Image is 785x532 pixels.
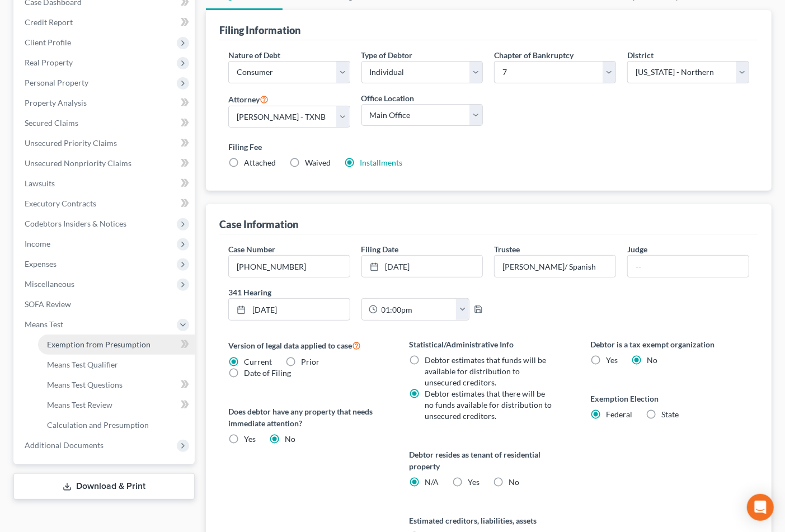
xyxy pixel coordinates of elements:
span: Lawsuits [25,178,55,188]
a: Credit Report [16,12,195,32]
input: -- [628,256,749,277]
span: Prior [301,357,319,366]
label: Office Location [361,92,415,104]
label: Attorney [228,92,269,106]
span: Attached [244,158,276,167]
span: Real Property [25,58,73,67]
label: Type of Debtor [361,49,413,61]
span: Client Profile [25,37,71,47]
a: Means Test Review [38,395,195,415]
label: Version of legal data applied to case [228,338,387,352]
span: Date of Filing [244,368,291,378]
span: No [509,477,519,487]
input: -- : -- [378,299,457,320]
a: Calculation and Presumption [38,415,195,435]
label: Nature of Debt [228,49,280,61]
label: Statistical/Administrative Info [409,338,568,350]
a: [DATE] [362,256,483,277]
span: Yes [468,477,480,487]
label: Filing Date [361,243,399,255]
span: Codebtors Insiders & Notices [25,219,126,228]
span: Debtor estimates that funds will be available for distribution to unsecured creditors. [425,355,546,387]
div: Filing Information [219,23,300,37]
span: Unsecured Priority Claims [25,138,117,148]
a: Secured Claims [16,113,195,133]
span: Executory Contracts [25,199,96,208]
span: Expenses [25,259,57,269]
a: Means Test Qualifier [38,355,195,375]
a: Unsecured Priority Claims [16,133,195,153]
span: Federal [606,409,632,419]
label: Trustee [494,243,520,255]
a: Lawsuits [16,173,195,194]
span: Means Test Questions [47,380,123,389]
span: Means Test Qualifier [47,360,118,369]
span: Additional Documents [25,440,104,450]
span: Secured Claims [25,118,78,128]
span: Property Analysis [25,98,87,107]
span: Miscellaneous [25,279,74,289]
span: Calculation and Presumption [47,420,149,430]
label: Case Number [228,243,275,255]
span: SOFA Review [25,299,71,309]
label: Debtor is a tax exempt organization [590,338,749,350]
label: Debtor resides as tenant of residential property [409,449,568,472]
a: Executory Contracts [16,194,195,214]
a: Unsecured Nonpriority Claims [16,153,195,173]
label: Filing Fee [228,141,749,153]
label: Exemption Election [590,393,749,404]
span: Personal Property [25,78,88,87]
a: Property Analysis [16,93,195,113]
label: Chapter of Bankruptcy [494,49,574,61]
span: No [647,355,657,365]
span: Waived [305,158,331,167]
span: Income [25,239,50,248]
a: SOFA Review [16,294,195,314]
span: Exemption from Presumption [47,340,151,349]
a: Installments [360,158,402,167]
label: 341 Hearing [223,286,489,298]
a: Download & Print [13,473,195,500]
label: District [627,49,654,61]
label: Estimated creditors, liabilities, assets [409,515,568,526]
input: Enter case number... [229,256,350,277]
div: Open Intercom Messenger [747,494,774,521]
input: -- [495,256,615,277]
span: State [661,409,679,419]
span: Yes [606,355,618,365]
span: Means Test [25,319,63,329]
span: No [285,434,295,444]
label: Judge [627,243,647,255]
span: Current [244,357,272,366]
a: [DATE] [229,299,350,320]
span: Yes [244,434,256,444]
span: Credit Report [25,17,73,27]
span: N/A [425,477,439,487]
span: Debtor estimates that there will be no funds available for distribution to unsecured creditors. [425,389,552,421]
span: Unsecured Nonpriority Claims [25,158,131,168]
label: Does debtor have any property that needs immediate attention? [228,406,387,429]
div: Case Information [219,218,298,231]
a: Exemption from Presumption [38,335,195,355]
span: Means Test Review [47,400,112,409]
a: Means Test Questions [38,375,195,395]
